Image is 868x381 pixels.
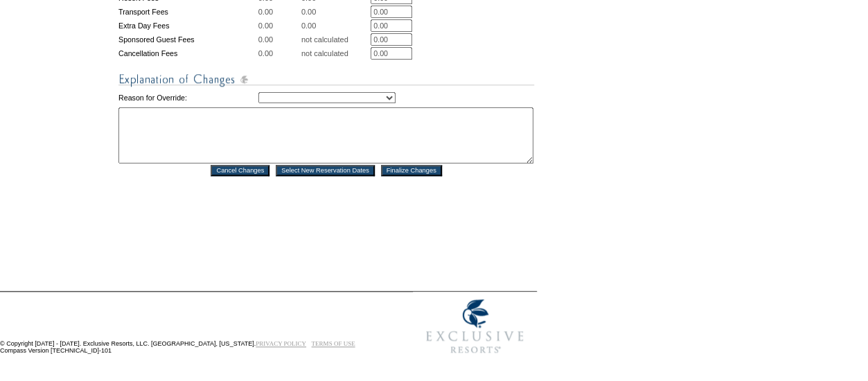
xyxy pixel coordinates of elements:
a: PRIVACY POLICY [256,340,306,347]
input: Finalize Changes [381,165,442,176]
td: Extra Day Fees [118,19,257,32]
td: Cancellation Fees [118,47,257,60]
td: Sponsored Guest Fees [118,33,257,46]
input: Select New Reservation Dates [276,165,375,176]
a: TERMS OF USE [312,340,355,347]
td: 0.00 [258,33,300,46]
td: 0.00 [258,6,300,18]
td: 0.00 [258,47,300,60]
img: Explanation of Changes [118,71,534,88]
img: Exclusive Resorts [413,292,537,361]
td: Transport Fees [118,6,257,18]
td: not calculated [301,33,369,46]
td: not calculated [301,47,369,60]
td: Reason for Override: [118,89,257,106]
input: Cancel Changes [211,165,269,176]
td: 0.00 [258,19,300,32]
td: 0.00 [301,19,369,32]
td: 0.00 [301,6,369,18]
